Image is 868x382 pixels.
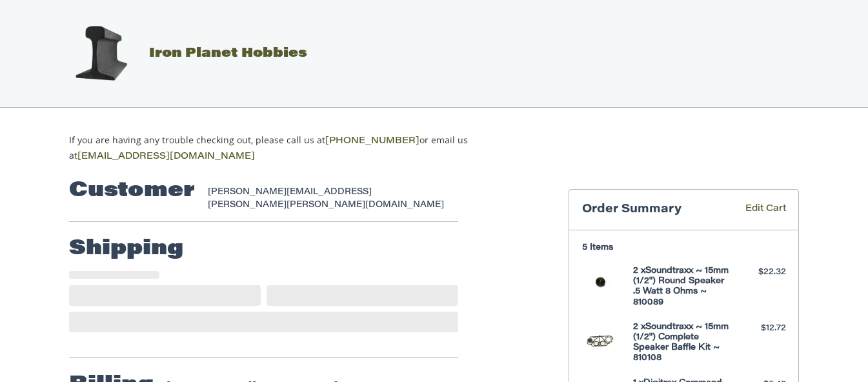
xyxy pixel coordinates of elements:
[208,186,446,211] div: [PERSON_NAME][EMAIL_ADDRESS][PERSON_NAME][PERSON_NAME][DOMAIN_NAME]
[735,322,786,335] div: $12.72
[633,266,732,308] h4: 2 x Soundtraxx ~ 15mm (1/2") Round Speaker .5 Watt 8 Ohms ~ 810089
[69,236,183,262] h2: Shipping
[69,133,509,164] p: If you are having any trouble checking out, please call us at or email us at
[325,137,419,146] a: [PHONE_NUMBER]
[735,266,786,279] div: $22.32
[727,203,786,217] a: Edit Cart
[582,203,727,217] h3: Order Summary
[582,243,786,253] h3: 5 Items
[56,47,307,60] a: Iron Planet Hobbies
[68,21,133,86] img: Iron Planet Hobbies
[69,178,195,204] h2: Customer
[149,47,307,60] span: Iron Planet Hobbies
[77,152,255,161] a: [EMAIL_ADDRESS][DOMAIN_NAME]
[633,322,732,364] h4: 2 x Soundtraxx ~ 15mm (1/2") Complete Speaker Baffle Kit ~ 810108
